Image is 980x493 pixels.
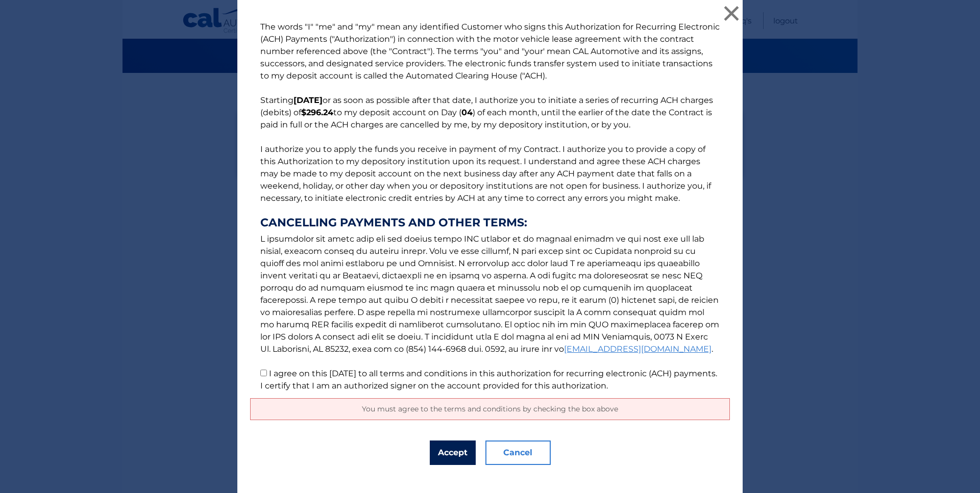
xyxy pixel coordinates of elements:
[293,95,323,105] b: [DATE]
[461,108,473,117] b: 04
[301,108,333,117] b: $296.24
[362,404,618,413] span: You must agree to the terms and conditions by checking the box above
[721,3,742,23] button: ×
[485,440,551,465] button: Cancel
[430,440,476,465] button: Accept
[250,21,730,392] p: The words "I" "me" and "my" mean any identified Customer who signs this Authorization for Recurri...
[260,217,720,229] strong: CANCELLING PAYMENTS AND OTHER TERMS:
[260,369,717,391] label: I agree on this [DATE] to all terms and conditions in this authorization for recurring electronic...
[564,344,712,354] a: [EMAIL_ADDRESS][DOMAIN_NAME]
